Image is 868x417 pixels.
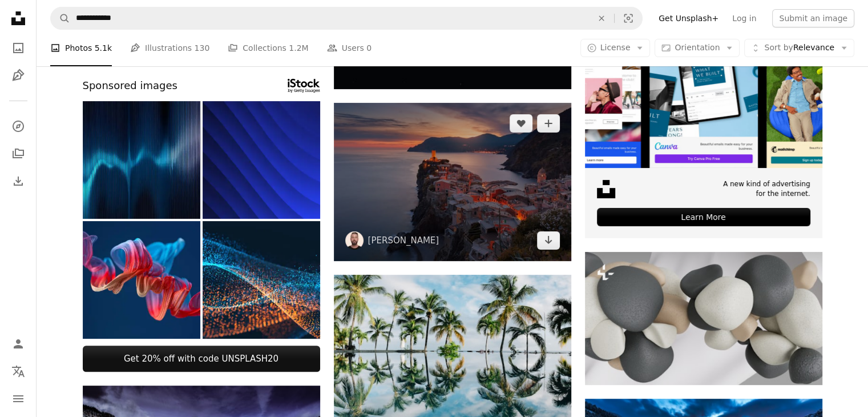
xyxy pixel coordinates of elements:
[334,346,571,356] a: water reflection of coconut palm trees
[327,30,372,66] a: Users 0
[764,43,793,52] span: Sort by
[7,64,30,87] a: Illustrations
[725,9,763,27] a: Log in
[368,235,439,246] a: [PERSON_NAME]
[203,101,320,219] img: Abstract black-blue gradient lines: Thick flowing plastic stripes in a digitally animated 2D grap...
[130,30,209,66] a: Illustrations 130
[7,332,30,355] a: Log in / Sign up
[597,180,615,198] img: file-1631678316303-ed18b8b5cb9cimage
[510,114,532,133] button: Like
[51,7,70,29] button: Search Unsplash
[50,7,643,30] form: Find visuals sitewide
[228,30,308,66] a: Collections 1.2M
[744,39,854,57] button: Sort byRelevance
[7,360,30,383] button: Language
[655,39,740,57] button: Orientation
[334,103,571,261] img: aerial view of village on mountain cliff during orange sunset
[366,42,372,54] span: 0
[675,43,720,52] span: Orientation
[589,7,614,29] button: Clear
[764,42,834,54] span: Relevance
[7,7,30,32] a: Home — Unsplash
[7,37,30,59] a: Photos
[537,231,560,250] a: Download
[652,9,725,27] a: Get Unsplash+
[83,78,177,94] span: Sponsored images
[83,101,200,219] img: Sound wave
[83,346,320,372] a: Get 20% off with code UNSPLASH20
[585,313,822,323] a: a bunch of rocks that are next to each other
[7,142,30,165] a: Collections
[537,114,560,133] button: Add to Collection
[195,42,210,54] span: 130
[334,177,571,187] a: aerial view of village on mountain cliff during orange sunset
[772,9,854,27] button: Submit an image
[580,39,651,57] button: License
[7,170,30,193] a: Download History
[203,221,320,339] img: Colorful background
[7,115,30,138] a: Explore
[723,179,810,199] span: A new kind of advertising for the internet.
[83,221,200,339] img: colorful wavy object
[600,43,631,52] span: License
[585,252,822,386] img: a bunch of rocks that are next to each other
[7,387,30,410] button: Menu
[597,208,810,226] div: Learn More
[615,7,642,29] button: Visual search
[289,42,308,54] span: 1.2M
[345,231,364,250] img: Go to Anders Jildén's profile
